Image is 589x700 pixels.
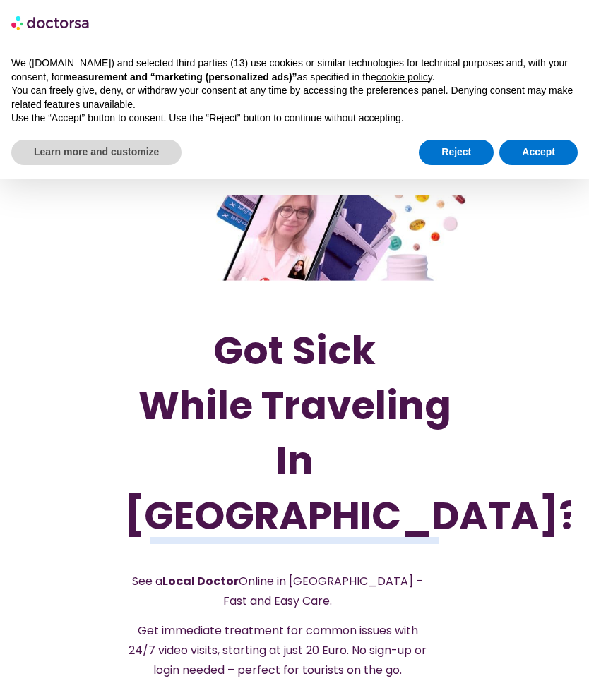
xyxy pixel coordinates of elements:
p: You can freely give, deny, or withdraw your consent at any time by accessing the preferences pane... [11,84,578,111]
img: logo [11,11,90,34]
button: Learn more and customize [11,140,182,165]
span: See a Online in [GEOGRAPHIC_DATA] – Fast and Easy Care. [132,573,423,609]
h1: Got Sick While Traveling In [GEOGRAPHIC_DATA]? [124,323,465,543]
p: Use the “Accept” button to consent. Use the “Reject” button to continue without accepting. [11,111,578,126]
a: cookie policy [376,71,432,83]
span: Get immediate treatment for common issues with 24/7 video visits, starting at just 20 Euro. No si... [129,622,427,678]
p: We ([DOMAIN_NAME]) and selected third parties (13) use cookies or similar technologies for techni... [11,56,578,84]
strong: measurement and “marketing (personalized ads)” [63,71,297,83]
button: Accept [499,140,578,165]
strong: Local Doctor [162,573,239,589]
button: Reject [419,140,494,165]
